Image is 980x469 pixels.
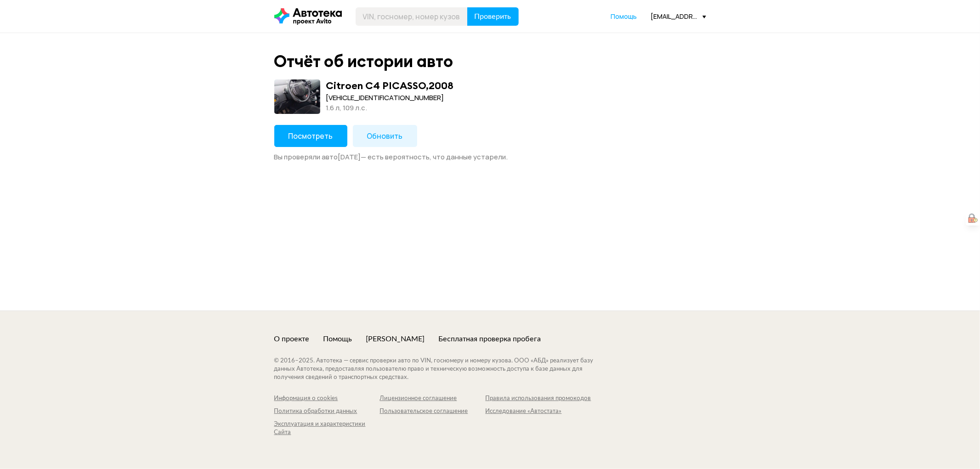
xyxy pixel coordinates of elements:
div: Отчёт об истории авто [274,51,453,71]
div: Вы проверяли авто [DATE] — есть вероятность, что данные устарели. [274,153,706,162]
a: О проекте [274,334,310,344]
div: Citroen C4 PICASSO , 2008 [326,79,454,91]
a: Помощь [611,12,637,21]
button: Проверить [467,7,519,26]
a: Политика обработки данных [274,407,380,416]
span: Обновить [367,131,403,141]
a: Правила использования промокодов [486,395,591,403]
div: 1.6 л, 109 л.c. [326,103,454,113]
button: Обновить [353,125,417,147]
a: [PERSON_NAME] [366,334,425,344]
input: VIN, госномер, номер кузова [356,7,468,26]
div: [EMAIL_ADDRESS][DOMAIN_NAME] [651,12,706,21]
a: Исследование «Автостата» [486,407,591,416]
a: Информация о cookies [274,395,380,403]
div: [VEHICLE_IDENTIFICATION_NUMBER] [326,93,454,103]
a: Пользовательское соглашение [380,407,486,416]
span: Посмотреть [289,131,333,141]
button: Посмотреть [274,125,347,147]
a: Эксплуатация и характеристики Сайта [274,420,380,437]
img: heZnHVL+J7nx0veNuBKvcDf6CljQZtEAf8CziJsKFg8H+YIPsfie9tl9173kYdNUAG8CiedCvmIf4fN5vbFLoYkFgAAAAASUV... [969,214,978,223]
a: Бесплатная проверка пробега [439,334,541,344]
a: Лицензионное соглашение [380,395,486,403]
a: Помощь [323,334,352,344]
div: © 2016– 2025 . Автотека — сервис проверки авто по VIN, госномеру и номеру кузова. ООО «АБД» реали... [274,357,612,382]
span: Проверить [475,13,511,20]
